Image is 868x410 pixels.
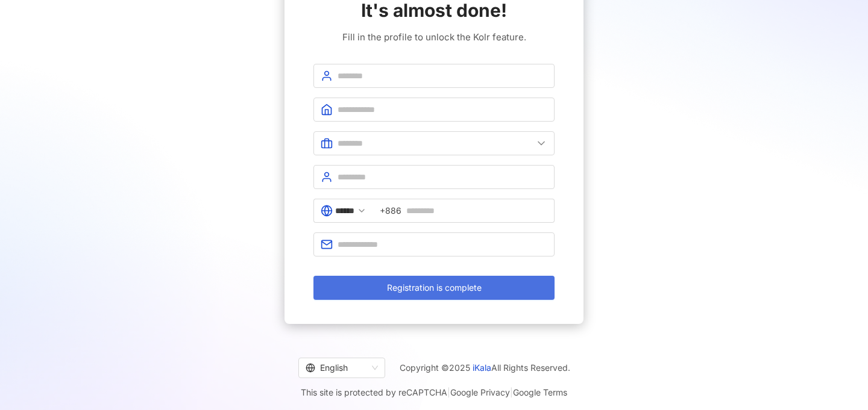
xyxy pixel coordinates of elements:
[450,387,510,397] a: Google Privacy
[447,387,450,397] span: |
[380,204,401,217] span: +886
[513,387,567,397] a: Google Terms
[510,387,513,397] span: |
[387,283,482,293] span: Registration is complete
[342,30,526,45] span: Fill in the profile to unlock the Kolr feature.
[301,385,567,400] span: This site is protected by reCAPTCHA
[306,358,367,377] div: English
[313,276,555,300] button: Registration is complete
[400,361,570,375] span: Copyright © 2025 All Rights Reserved.
[473,362,491,373] a: iKala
